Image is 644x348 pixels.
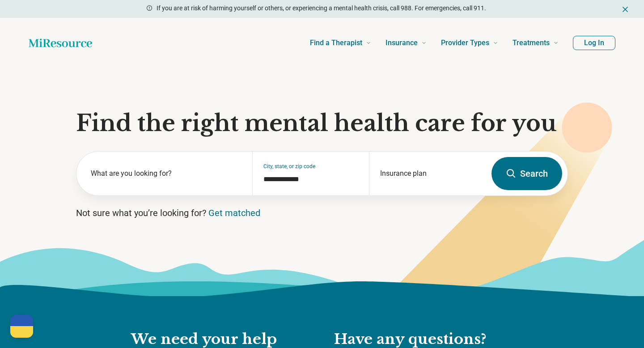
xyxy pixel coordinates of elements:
[441,37,489,49] span: Provider Types
[513,37,550,49] span: Treatments
[386,25,427,61] a: Insurance
[91,168,241,179] label: What are you looking for?
[491,157,562,190] button: Search
[621,4,630,14] button: Dismiss
[29,34,92,52] a: Home page
[76,207,568,219] p: Not sure what you’re looking for?
[310,37,362,49] span: Find a Therapist
[310,25,371,61] a: Find a Therapist
[386,37,418,49] span: Insurance
[441,25,498,61] a: Provider Types
[76,110,568,137] h1: Find the right mental health care for you
[513,25,559,61] a: Treatments
[157,4,486,13] p: If you are at risk of harming yourself or others, or experiencing a mental health crisis, call 98...
[208,208,260,218] a: Get matched
[573,36,615,50] button: Log In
